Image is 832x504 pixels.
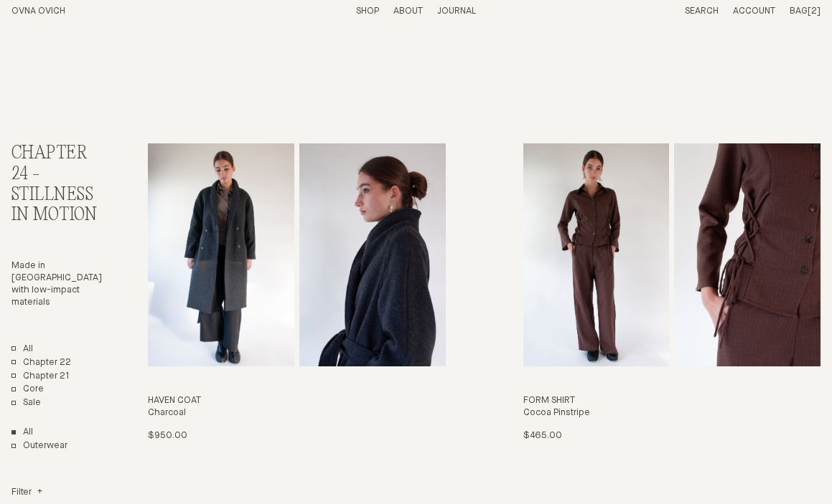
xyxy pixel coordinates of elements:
a: Core [11,384,44,396]
img: Form Shirt [523,143,670,366]
span: Made in [GEOGRAPHIC_DATA] with low-impact materials [11,261,102,307]
span: [2] [808,6,821,16]
a: All [11,343,33,356]
span: $950.00 [148,431,187,440]
a: Chapter 22 [11,357,71,369]
a: Search [685,6,719,16]
span: $465.00 [523,431,562,440]
a: Chapter 21 [11,371,70,383]
a: Outerwear [11,440,67,452]
h3: Haven Coat [148,395,445,407]
summary: Filter [11,487,42,499]
a: Sale [11,397,41,409]
a: Journal [437,6,476,16]
a: Show All [11,427,33,439]
a: Home [11,6,65,16]
h4: Cocoa Pinstripe [523,407,821,419]
a: Form Shirt [523,143,821,442]
summary: About [393,6,423,18]
span: Bag [790,6,808,16]
h4: Charcoal [148,407,445,419]
a: Shop [356,6,379,16]
h3: Form Shirt [523,395,821,407]
a: Account [733,6,775,16]
img: Haven Coat [148,143,294,366]
h2: Chapter 24 -Stillness in Motion [11,143,103,226]
a: Haven Coat [148,143,445,442]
